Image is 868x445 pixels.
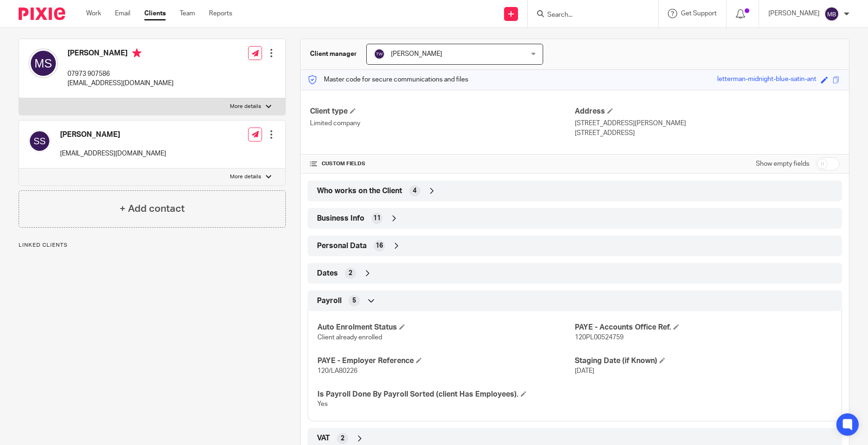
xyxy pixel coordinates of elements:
[768,9,820,18] p: [PERSON_NAME]
[67,48,174,60] h4: [PERSON_NAME]
[317,186,402,196] span: Who works on the Client
[317,214,364,223] span: Business Info
[317,401,328,407] span: Yes
[824,7,839,21] img: svg%3E
[317,296,342,306] span: Payroll
[317,356,575,366] h4: PAYE - Employer Reference
[308,75,468,84] p: Master code for secure communications and files
[374,48,385,60] img: svg%3E
[60,149,166,158] p: [EMAIL_ADDRESS][DOMAIN_NAME]
[86,9,101,18] a: Work
[373,214,381,223] span: 11
[144,9,166,18] a: Clients
[317,334,382,341] span: Client already enrolled
[391,51,442,57] span: [PERSON_NAME]
[681,10,717,17] span: Get Support
[317,241,367,251] span: Personal Data
[310,119,575,128] p: Limited company
[230,103,261,110] p: More details
[575,323,832,332] h4: PAYE - Accounts Office Ref.
[230,173,261,181] p: More details
[317,390,575,399] h4: Is Payroll Done By Payroll Sorted (client Has Employees).
[575,368,594,374] span: [DATE]
[19,7,65,20] img: Pixie
[28,48,58,78] img: svg%3E
[756,159,809,169] label: Show empty fields
[132,48,141,58] i: Primary
[115,9,130,18] a: Email
[310,160,575,168] h4: CUSTOM FIELDS
[317,433,330,443] span: VAT
[575,119,840,128] p: [STREET_ADDRESS][PERSON_NAME]
[317,323,575,332] h4: Auto Enrolment Status
[575,334,624,341] span: 120PL00524759
[67,69,174,79] p: 07973 907586
[352,296,356,305] span: 5
[317,368,357,374] span: 120/LA80226
[180,9,195,18] a: Team
[575,356,832,366] h4: Staging Date (if Known)
[67,79,174,88] p: [EMAIL_ADDRESS][DOMAIN_NAME]
[28,130,51,152] img: svg%3E
[413,186,417,196] span: 4
[546,11,630,20] input: Search
[575,107,840,116] h4: Address
[120,202,185,216] h4: + Add contact
[19,242,286,249] p: Linked clients
[575,128,840,138] p: [STREET_ADDRESS]
[349,269,352,278] span: 2
[341,434,344,443] span: 2
[60,130,166,140] h4: [PERSON_NAME]
[310,107,575,116] h4: Client type
[376,241,383,250] span: 16
[209,9,232,18] a: Reports
[310,49,357,59] h3: Client manager
[317,269,338,278] span: Dates
[717,74,816,85] div: letterman-midnight-blue-satin-ant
